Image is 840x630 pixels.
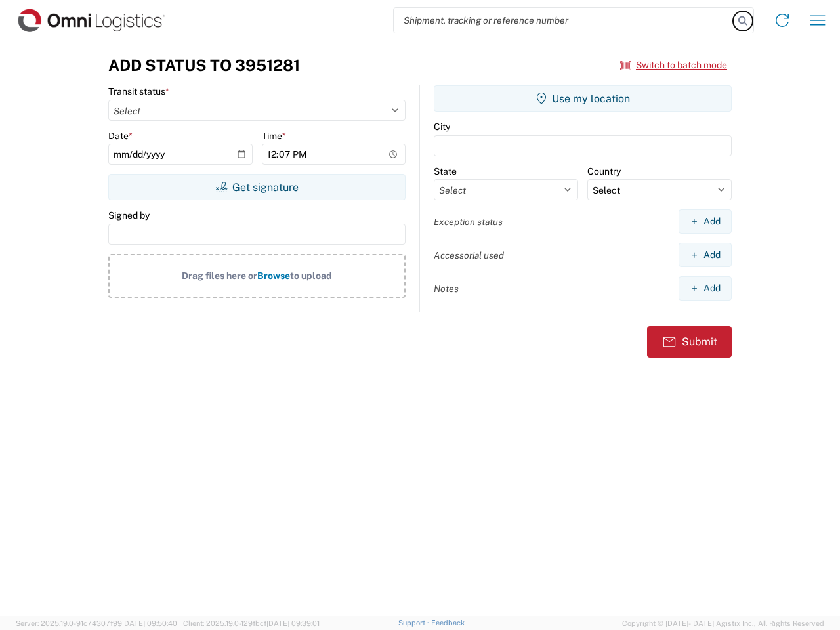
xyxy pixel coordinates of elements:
[647,326,732,358] button: Submit
[257,270,290,281] span: Browse
[434,85,732,112] button: Use my location
[398,619,431,627] a: Support
[434,249,504,261] label: Accessorial used
[16,619,177,627] span: Server: 2025.19.0-91c74307f99
[108,174,406,200] button: Get signature
[290,270,332,281] span: to upload
[587,165,621,177] label: Country
[434,165,457,177] label: State
[679,243,732,267] button: Add
[431,619,465,627] a: Feedback
[434,283,459,295] label: Notes
[622,618,824,629] span: Copyright © [DATE]-[DATE] Agistix Inc., All Rights Reserved
[620,54,727,76] button: Switch to batch mode
[108,130,133,142] label: Date
[266,619,320,627] span: [DATE] 09:39:01
[679,276,732,301] button: Add
[182,270,257,281] span: Drag files here or
[679,209,732,234] button: Add
[183,619,320,627] span: Client: 2025.19.0-129fbcf
[108,56,300,75] h3: Add Status to 3951281
[262,130,286,142] label: Time
[108,85,169,97] label: Transit status
[394,8,734,33] input: Shipment, tracking or reference number
[122,619,177,627] span: [DATE] 09:50:40
[434,216,503,228] label: Exception status
[434,121,450,133] label: City
[108,209,150,221] label: Signed by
